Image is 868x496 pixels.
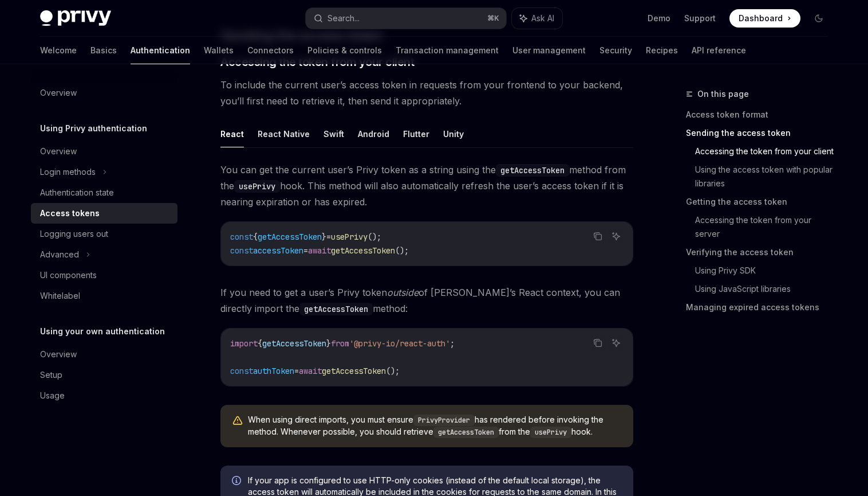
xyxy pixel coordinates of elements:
span: = [303,245,308,256]
span: const [230,245,253,256]
div: Access tokens [40,206,100,220]
button: Swift [323,120,344,147]
a: UI components [31,265,177,286]
button: Ask AI [609,335,624,350]
span: { [253,232,258,242]
button: React [220,120,244,147]
button: Ask AI [609,229,624,244]
span: ⌘ K [487,14,499,23]
em: outside [387,287,419,298]
code: PrivyProvider [413,415,475,426]
span: usePrivy [331,232,368,242]
span: To include the current user’s access token in requests from your frontend to your backend, you’ll... [220,77,633,109]
span: { [258,338,262,349]
a: Using the access token with popular libraries [695,161,837,193]
code: getAccessToken [299,303,373,315]
span: const [230,232,253,242]
a: Verifying the access token [686,243,837,261]
a: Usage [31,385,177,406]
code: usePrivy [530,427,571,438]
div: Search... [328,11,360,25]
span: await [308,245,331,256]
span: import [230,338,258,349]
button: Copy the contents from the code block [590,229,605,244]
a: Sending the access token [686,124,837,142]
a: Overview [31,344,177,365]
div: Whitelabel [40,289,80,303]
button: Unity [443,120,464,147]
a: Using Privy SDK [695,261,837,280]
a: Getting the access token [686,193,837,211]
a: Accessing the token from your server [695,211,837,243]
button: Flutter [403,120,429,147]
a: Basics [90,37,117,64]
a: Recipes [646,37,678,64]
button: React Native [258,120,310,147]
code: getAccessToken [433,427,499,438]
a: Authentication state [31,182,177,203]
button: Copy the contents from the code block [590,335,605,350]
span: If you need to get a user’s Privy token of [PERSON_NAME]’s React context, you can directly import... [220,284,633,317]
span: const [230,366,253,376]
img: dark logo [40,10,111,26]
a: Overview [31,83,177,103]
a: User management [512,37,586,64]
svg: Warning [232,415,243,427]
span: accessToken [253,245,303,256]
span: ; [450,338,455,349]
span: '@privy-io/react-auth' [349,338,450,349]
span: On this page [697,87,749,101]
a: Transaction management [396,37,499,64]
span: Dashboard [739,13,783,24]
div: UI components [40,268,97,282]
button: Ask AI [512,8,562,29]
a: Managing expired access tokens [686,298,837,317]
div: Usage [40,389,65,403]
div: Authentication state [40,186,114,200]
a: Policies & controls [307,37,382,64]
a: Logging users out [31,224,177,244]
span: getAccessToken [322,366,386,376]
span: from [331,338,349,349]
span: (); [395,245,409,256]
a: Using JavaScript libraries [695,280,837,298]
a: Access tokens [31,203,177,224]
div: Setup [40,368,62,382]
button: Search...⌘K [306,8,506,29]
a: Dashboard [729,9,800,28]
span: getAccessToken [331,245,395,256]
a: Accessing the token from your client [695,142,837,161]
a: Welcome [40,37,77,64]
a: Whitelabel [31,286,177,306]
span: authToken [253,366,294,376]
div: Overview [40,144,77,158]
span: } [322,232,326,242]
button: Toggle dark mode [810,9,828,28]
code: getAccessToken [496,164,569,177]
span: getAccessToken [258,232,322,242]
a: Demo [648,13,670,24]
h5: Using Privy authentication [40,122,147,135]
svg: Info [232,476,243,487]
a: Authentication [131,37,190,64]
span: await [299,366,322,376]
span: getAccessToken [262,338,326,349]
h5: Using your own authentication [40,325,165,338]
span: You can get the current user’s Privy token as a string using the method from the hook. This metho... [220,162,633,210]
a: Overview [31,141,177,162]
div: Logging users out [40,227,108,241]
a: Connectors [247,37,294,64]
span: (); [386,366,400,376]
span: Ask AI [531,13,554,24]
div: Overview [40,86,77,100]
div: Overview [40,347,77,361]
a: API reference [692,37,746,64]
a: Wallets [204,37,234,64]
a: Access token format [686,106,837,124]
a: Support [684,13,716,24]
code: usePrivy [234,180,280,193]
span: = [326,232,331,242]
a: Setup [31,365,177,385]
span: } [326,338,331,349]
a: Security [599,37,632,64]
